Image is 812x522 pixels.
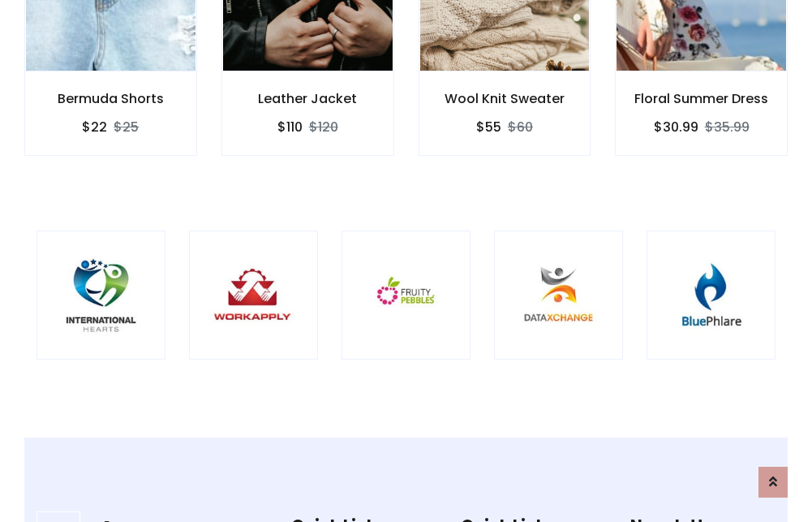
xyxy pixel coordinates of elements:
[616,91,787,106] h6: Floral Summer Dress
[309,118,338,136] del: $120
[476,119,501,135] h6: $55
[705,118,750,136] del: $35.99
[222,91,393,106] h6: Leather Jacket
[114,118,139,136] del: $25
[419,91,591,106] h6: Wool Knit Sweater
[277,119,303,135] h6: $110
[654,119,698,135] h6: $30.99
[508,118,533,136] del: $60
[82,119,107,135] h6: $22
[25,91,196,106] h6: Bermuda Shorts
